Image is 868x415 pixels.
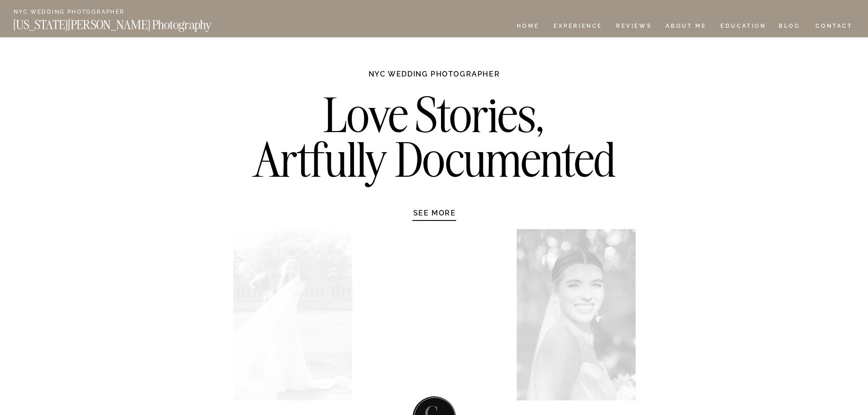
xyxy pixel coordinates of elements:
a: [US_STATE][PERSON_NAME] Photography [13,19,242,26]
a: EDUCATION [719,23,767,31]
a: ABOUT ME [665,23,707,31]
h1: NYC WEDDING PHOTOGRAPHER [349,69,520,87]
a: CONTACT [815,21,853,31]
h2: Love Stories, Artfully Documented [243,92,626,188]
a: Experience [554,23,601,31]
a: SEE MORE [391,208,478,217]
a: REVIEWS [616,23,650,31]
a: HOME [515,23,541,31]
a: NYC Wedding Photographer [14,9,151,16]
a: BLOG [779,23,801,31]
